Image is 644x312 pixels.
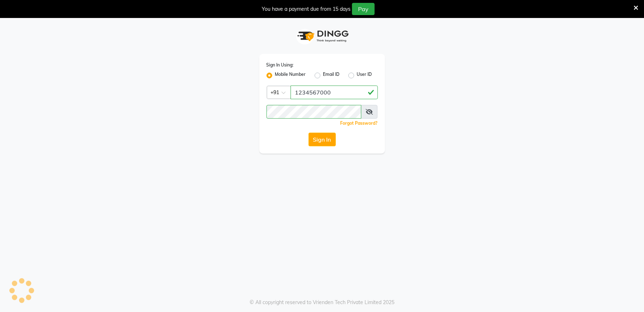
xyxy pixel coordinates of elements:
[291,86,378,99] input: Username
[293,26,351,47] img: logo1.svg
[267,105,361,119] input: Username
[352,3,375,15] button: Pay
[275,71,306,80] label: Mobile Number
[267,62,294,68] label: Sign In Using:
[262,5,351,13] div: You have a payment due from 15 days
[340,120,378,126] a: Forgot Password?
[357,71,372,80] label: User ID
[323,71,340,80] label: Email ID
[309,133,336,146] button: Sign In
